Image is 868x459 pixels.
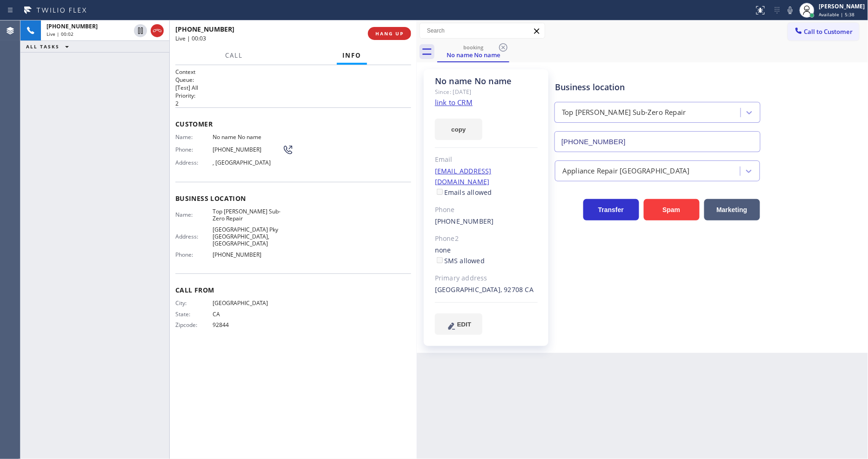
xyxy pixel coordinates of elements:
[175,120,411,128] span: Customer
[435,76,538,86] div: No name No name
[435,285,538,295] div: [GEOGRAPHIC_DATA], 92708 CA
[435,98,473,107] a: link to CRM
[784,4,797,17] button: Mute
[562,166,690,176] div: Appliance Repair [GEOGRAPHIC_DATA]
[213,321,282,328] span: 92844
[20,41,78,52] button: ALL TASKS
[644,199,700,220] button: Spam
[26,43,60,50] span: ALL TASKS
[213,251,282,258] span: [PHONE_NUMBER]
[175,321,213,328] span: Zipcode:
[175,194,411,203] span: Business location
[213,159,282,166] span: , [GEOGRAPHIC_DATA]
[704,199,760,220] button: Marketing
[435,273,538,284] div: Primary address
[804,27,853,36] span: Call to Customer
[375,30,404,37] span: HANG UP
[175,25,234,33] span: [PHONE_NUMBER]
[457,321,471,328] span: EDIT
[788,23,859,40] button: Call to Customer
[368,27,411,40] button: HANG UP
[555,81,760,93] div: Business location
[175,133,213,140] span: Name:
[175,34,206,42] span: Live | 00:03
[175,311,213,318] span: State:
[435,233,538,244] div: Phone2
[554,131,760,152] input: Phone Number
[175,159,213,166] span: Address:
[435,119,482,140] button: copy
[342,51,361,60] span: Info
[819,11,855,18] span: Available | 5:38
[213,226,282,247] span: [GEOGRAPHIC_DATA] Pky [GEOGRAPHIC_DATA], [GEOGRAPHIC_DATA]
[819,2,865,10] div: [PERSON_NAME]
[437,189,443,195] input: Emails allowed
[213,133,282,140] span: No name No name
[175,100,411,107] p: 2
[213,208,282,222] span: Top [PERSON_NAME] Sub-Zero Repair
[435,245,538,266] div: none
[438,41,508,61] div: No name No name
[134,24,147,37] button: Hold Customer
[175,299,213,306] span: City:
[213,146,282,153] span: [PHONE_NUMBER]
[175,286,411,294] span: Call From
[175,146,213,153] span: Phone:
[435,188,492,197] label: Emails allowed
[562,107,686,118] div: Top [PERSON_NAME] Sub-Zero Repair
[435,313,482,335] button: EDIT
[225,51,243,60] span: Call
[437,257,443,263] input: SMS allowed
[175,92,411,100] h2: Priority:
[420,23,545,38] input: Search
[583,199,639,220] button: Transfer
[175,233,213,240] span: Address:
[175,76,411,84] h2: Queue:
[213,311,282,318] span: CA
[337,47,367,65] button: Info
[438,51,508,59] div: No name No name
[435,86,538,97] div: Since: [DATE]
[220,47,248,65] button: Call
[175,68,411,76] h1: Context
[47,31,73,37] span: Live | 00:02
[175,84,411,92] p: [Test] All
[435,205,538,215] div: Phone
[213,299,282,306] span: [GEOGRAPHIC_DATA]
[438,44,508,51] div: booking
[47,22,98,30] span: [PHONE_NUMBER]
[435,154,538,165] div: Email
[435,217,494,226] a: [PHONE_NUMBER]
[435,166,492,186] a: [EMAIL_ADDRESS][DOMAIN_NAME]
[175,211,213,218] span: Name:
[151,24,164,37] button: Hang up
[435,256,485,265] label: SMS allowed
[175,251,213,258] span: Phone:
